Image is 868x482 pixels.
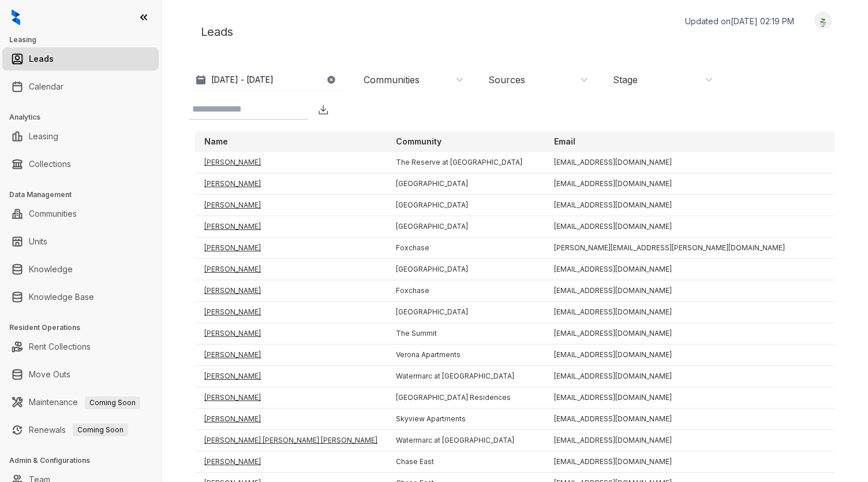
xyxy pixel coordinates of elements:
p: Updated on [DATE] 02:19 PM [685,16,794,27]
li: Leasing [2,125,159,148]
a: Knowledge [29,258,73,281]
img: Download [317,104,329,116]
td: [GEOGRAPHIC_DATA] [387,173,545,195]
td: [PERSON_NAME] [195,323,387,344]
img: logo [12,9,20,25]
td: [EMAIL_ADDRESS][DOMAIN_NAME] [545,409,851,430]
p: Email [554,136,575,147]
td: [EMAIL_ADDRESS][DOMAIN_NAME] [545,195,851,216]
li: Units [2,230,159,253]
td: [GEOGRAPHIC_DATA] [387,216,545,238]
li: Knowledge Base [2,286,159,309]
img: UserAvatar [815,14,831,27]
td: [PERSON_NAME][EMAIL_ADDRESS][PERSON_NAME][DOMAIN_NAME] [545,238,851,259]
p: Community [396,136,442,147]
span: Coming Soon [73,424,128,436]
a: Calendar [29,75,63,98]
li: Renewals [2,418,159,442]
td: Chase East [387,451,545,473]
td: [GEOGRAPHIC_DATA] [387,259,545,280]
td: The Summit [387,323,545,344]
td: [EMAIL_ADDRESS][DOMAIN_NAME] [545,430,851,451]
a: Leads [29,47,54,71]
td: Watermarc at [GEOGRAPHIC_DATA] [387,366,545,387]
td: [PERSON_NAME] [195,238,387,259]
a: Rent Collections [29,335,91,358]
td: [PERSON_NAME] [195,195,387,216]
li: Maintenance [2,391,159,414]
a: RenewalsComing Soon [29,418,128,442]
p: Name [204,136,228,147]
td: [EMAIL_ADDRESS][DOMAIN_NAME] [545,451,851,473]
td: Skyview Apartments [387,409,545,430]
td: [EMAIL_ADDRESS][DOMAIN_NAME] [545,216,851,238]
td: [PERSON_NAME] [PERSON_NAME] [PERSON_NAME] [195,430,387,451]
td: [EMAIL_ADDRESS][DOMAIN_NAME] [545,344,851,366]
td: [EMAIL_ADDRESS][DOMAIN_NAME] [545,366,851,387]
td: [EMAIL_ADDRESS][DOMAIN_NAME] [545,152,851,173]
li: Knowledge [2,258,159,281]
li: Move Outs [2,363,159,386]
td: [GEOGRAPHIC_DATA] [387,195,545,216]
a: Move Outs [29,363,70,386]
div: Leads [189,12,840,52]
span: Coming Soon [85,396,140,409]
td: [PERSON_NAME] [195,409,387,430]
td: [GEOGRAPHIC_DATA] Residences [387,387,545,409]
a: Communities [29,202,77,225]
li: Calendar [2,75,159,98]
p: [DATE] - [DATE] [211,74,274,86]
td: [EMAIL_ADDRESS][DOMAIN_NAME] [545,323,851,344]
li: Collections [2,153,159,176]
td: [EMAIL_ADDRESS][DOMAIN_NAME] [545,173,851,195]
td: [EMAIL_ADDRESS][DOMAIN_NAME] [545,387,851,409]
td: [PERSON_NAME] [195,152,387,173]
a: Units [29,230,47,253]
h3: Analytics [9,112,161,123]
td: The Reserve at [GEOGRAPHIC_DATA] [387,152,545,173]
td: [PERSON_NAME] [195,216,387,238]
img: SearchIcon [295,105,305,114]
div: Communities [364,73,420,86]
td: [PERSON_NAME] [195,173,387,195]
h3: Data Management [9,190,161,200]
td: [PERSON_NAME] [195,280,387,302]
a: Leasing [29,125,58,148]
li: Leads [2,47,159,71]
h3: Admin & Configurations [9,455,161,466]
td: Foxchase [387,280,545,302]
td: Foxchase [387,238,545,259]
h3: Leasing [9,35,161,45]
a: Collections [29,153,71,176]
td: [EMAIL_ADDRESS][DOMAIN_NAME] [545,302,851,323]
div: Stage [613,73,638,86]
button: [DATE] - [DATE] [189,69,345,90]
h3: Resident Operations [9,322,161,333]
li: Rent Collections [2,335,159,358]
td: [EMAIL_ADDRESS][DOMAIN_NAME] [545,280,851,302]
div: Sources [488,73,525,86]
td: [GEOGRAPHIC_DATA] [387,302,545,323]
td: [EMAIL_ADDRESS][DOMAIN_NAME] [545,259,851,280]
td: [PERSON_NAME] [195,259,387,280]
td: [PERSON_NAME] [195,387,387,409]
td: [PERSON_NAME] [195,344,387,366]
a: Knowledge Base [29,286,94,309]
td: Verona Apartments [387,344,545,366]
li: Communities [2,202,159,225]
td: [PERSON_NAME] [195,302,387,323]
td: [PERSON_NAME] [195,366,387,387]
td: [PERSON_NAME] [195,451,387,473]
td: Watermarc at [GEOGRAPHIC_DATA] [387,430,545,451]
